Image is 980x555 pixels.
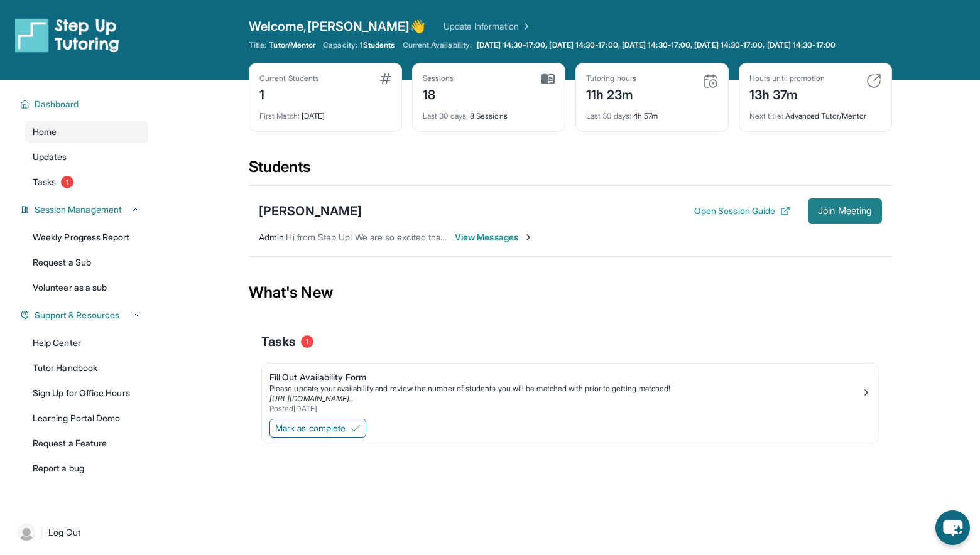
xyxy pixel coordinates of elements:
[301,335,313,348] span: 1
[269,404,861,414] div: Posted [DATE]
[249,157,892,185] div: Students
[25,226,148,249] a: Weekly Progress Report
[259,111,300,121] span: First Match :
[323,40,357,50] span: Capacity:
[25,357,148,379] a: Tutor Handbook
[259,202,362,220] div: [PERSON_NAME]
[866,73,881,89] img: card
[586,111,631,121] span: Last 30 days :
[61,176,73,188] span: 1
[25,251,148,274] a: Request a Sub
[25,331,148,354] a: Help Center
[269,371,861,384] div: Fill Out Availability Form
[48,526,81,539] span: Log Out
[351,423,361,433] img: Mark as complete
[935,510,970,545] button: chat-button
[586,73,636,84] div: Tutoring hours
[249,40,266,50] span: Title:
[403,40,472,50] span: Current Availability:
[25,171,148,193] a: Tasks1
[25,407,148,429] a: Learning Portal Demo
[249,18,426,35] span: Welcome, [PERSON_NAME] 👋
[269,40,315,50] span: Tutor/Mentor
[749,111,783,121] span: Next title :
[808,198,882,224] button: Join Meeting
[586,84,636,104] div: 11h 23m
[269,384,861,394] div: Please update your availability and review the number of students you will be matched with prior ...
[249,265,892,320] div: What's New
[474,40,838,50] a: [DATE] 14:30-17:00, [DATE] 14:30-17:00, [DATE] 14:30-17:00, [DATE] 14:30-17:00, [DATE] 14:30-17:00
[818,207,872,215] span: Join Meeting
[25,382,148,404] a: Sign Up for Office Hours
[40,525,43,540] span: |
[586,104,718,121] div: 4h 57m
[33,126,57,138] span: Home
[259,104,391,121] div: [DATE]
[703,73,718,89] img: card
[423,111,468,121] span: Last 30 days :
[35,98,79,110] span: Dashboard
[35,203,122,216] span: Session Management
[749,73,825,84] div: Hours until promotion
[423,104,555,121] div: 8 Sessions
[30,203,141,216] button: Session Management
[33,176,56,188] span: Tasks
[25,146,148,168] a: Updates
[694,205,790,217] button: Open Session Guide
[749,104,881,121] div: Advanced Tutor/Mentor
[444,20,531,33] a: Update Information
[259,84,319,104] div: 1
[455,231,533,244] span: View Messages
[261,333,296,350] span: Tasks
[13,519,148,546] a: |Log Out
[523,232,533,242] img: Chevron-Right
[33,151,67,163] span: Updates
[423,73,454,84] div: Sessions
[541,73,555,85] img: card
[25,276,148,299] a: Volunteer as a sub
[749,84,825,104] div: 13h 37m
[380,73,391,84] img: card
[519,20,531,33] img: Chevron Right
[275,422,346,434] span: Mark as complete
[423,84,454,104] div: 18
[25,121,148,143] a: Home
[259,232,286,242] span: Admin :
[477,40,836,50] span: [DATE] 14:30-17:00, [DATE] 14:30-17:00, [DATE] 14:30-17:00, [DATE] 14:30-17:00, [DATE] 14:30-17:00
[269,419,366,438] button: Mark as complete
[25,457,148,480] a: Report a bug
[15,18,119,53] img: logo
[262,364,879,416] a: Fill Out Availability FormPlease update your availability and review the number of students you w...
[35,309,119,321] span: Support & Resources
[269,394,353,403] a: [URL][DOMAIN_NAME]..
[259,73,319,84] div: Current Students
[18,524,35,541] img: user-img
[30,98,141,110] button: Dashboard
[30,309,141,321] button: Support & Resources
[25,432,148,455] a: Request a Feature
[360,40,395,50] span: 1 Students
